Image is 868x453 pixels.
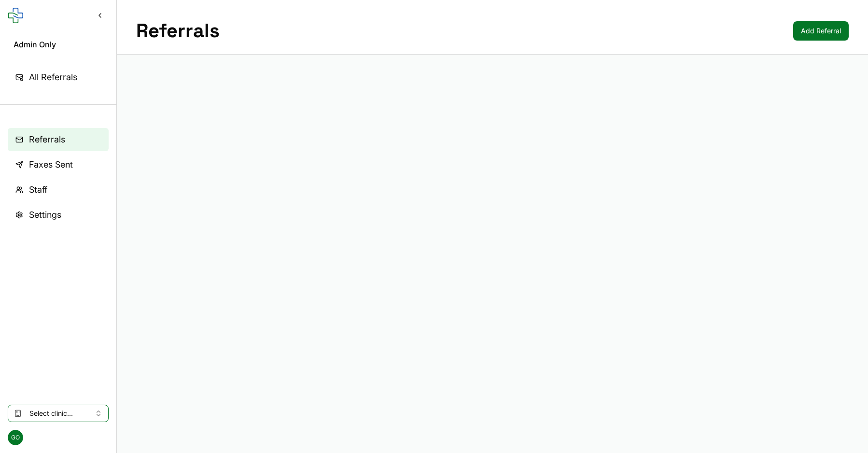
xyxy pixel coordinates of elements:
span: Staff [29,183,47,197]
span: All Referrals [29,71,77,84]
span: Admin Only [14,39,103,50]
a: Referrals [8,128,109,151]
span: GO [8,430,23,445]
a: Settings [8,203,109,226]
h1: Referrals [136,19,220,42]
span: Select clinic... [29,409,87,418]
a: Faxes Sent [8,153,109,176]
span: Referrals [29,133,65,146]
button: Select clinic [8,405,109,422]
a: Staff [8,178,109,201]
a: All Referrals [8,66,109,89]
span: Settings [29,208,61,222]
a: Add Referral [793,21,849,41]
button: Collapse sidebar [91,7,109,24]
span: Faxes Sent [29,158,73,171]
